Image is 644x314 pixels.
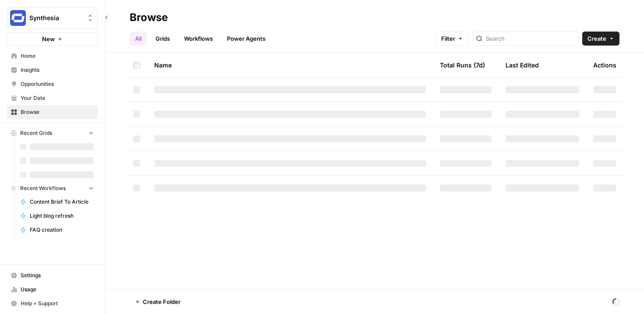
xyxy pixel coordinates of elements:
[7,32,98,46] button: New
[506,53,539,77] div: Last Edited
[7,91,98,105] a: Your Data
[486,34,575,43] input: Search
[7,282,98,296] a: Usage
[30,198,94,206] span: Content Brief To Article
[435,32,469,46] button: Filter
[179,32,218,46] a: Workflows
[20,184,66,192] span: Recent Workflows
[143,297,180,306] span: Create Folder
[582,32,619,46] button: Create
[7,127,98,140] button: Recent Grids
[16,209,98,223] a: Light blog refresh
[21,66,94,74] span: Insights
[20,129,52,137] span: Recent Grids
[7,63,98,77] a: Insights
[21,300,94,307] span: Help + Support
[150,32,175,46] a: Grids
[441,34,455,43] span: Filter
[21,108,94,116] span: Browse
[130,32,147,46] a: All
[7,182,98,195] button: Recent Workflows
[21,94,94,102] span: Your Data
[7,296,98,310] button: Help + Support
[7,105,98,119] a: Browse
[16,195,98,209] a: Content Brief To Article
[154,53,426,77] div: Name
[16,223,98,237] a: FAQ creation
[21,80,94,88] span: Opportunities
[130,295,186,309] button: Create Folder
[21,272,94,279] span: Settings
[587,34,606,43] span: Create
[30,212,94,220] span: Light blog refresh
[222,32,271,46] a: Power Agents
[440,53,485,77] div: Total Runs (7d)
[7,7,98,29] button: Workspace: Synthesia
[21,286,94,293] span: Usage
[593,53,616,77] div: Actions
[42,35,55,43] span: New
[10,10,26,26] img: Synthesia Logo
[7,77,98,91] a: Opportunities
[29,14,82,22] span: Synthesia
[30,226,94,234] span: FAQ creation
[7,49,98,63] a: Home
[21,52,94,60] span: Home
[7,268,98,282] a: Settings
[130,11,168,25] div: Browse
